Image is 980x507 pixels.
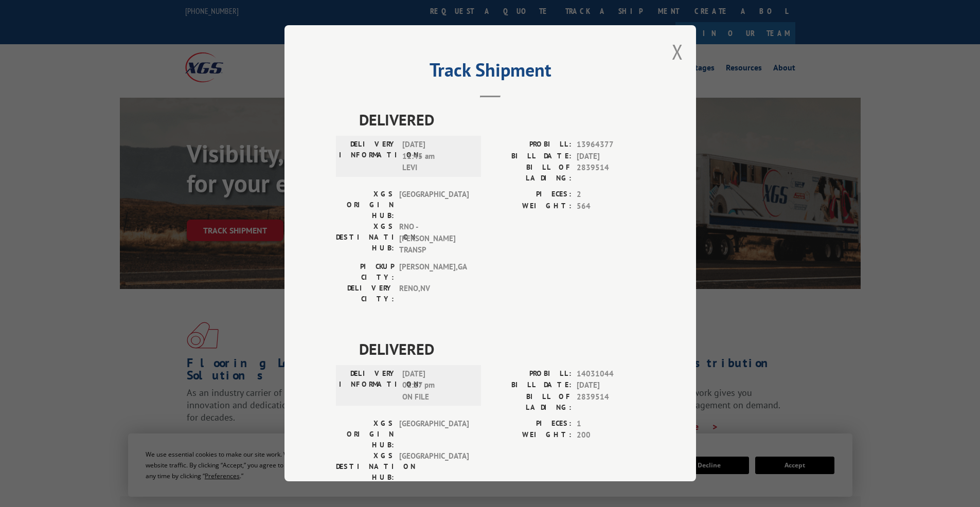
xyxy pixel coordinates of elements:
label: DELIVERY INFORMATION: [339,368,397,403]
span: 2839514 [577,162,645,184]
span: 564 [577,201,645,212]
span: [DATE] 11:45 am LEVI [402,139,472,174]
label: PICKUP CITY: [336,261,394,283]
label: WEIGHT: [490,429,572,441]
span: [DATE] [577,379,645,391]
span: [GEOGRAPHIC_DATA] [399,189,469,221]
label: XGS DESTINATION HUB: [336,221,394,256]
span: RNO - [PERSON_NAME] TRANSP [399,221,469,256]
label: PIECES: [490,418,572,430]
label: BILL DATE: [490,379,572,391]
label: XGS ORIGIN HUB: [336,189,394,221]
span: 1 [577,418,645,430]
label: BILL OF LADING: [490,162,572,184]
label: XGS DESTINATION HUB: [336,450,394,483]
span: [DATE] [577,151,645,162]
label: PROBILL: [490,139,572,151]
label: BILL OF LADING: [490,391,572,413]
span: [GEOGRAPHIC_DATA] [399,418,469,450]
label: XGS ORIGIN HUB: [336,418,394,450]
span: DELIVERED [359,108,645,131]
span: 14031044 [577,368,645,380]
label: DELIVERY CITY: [336,283,394,304]
button: Close modal [672,38,683,65]
span: [PERSON_NAME] , GA [399,261,469,283]
label: PROBILL: [490,368,572,380]
span: RENO , NV [399,283,469,304]
span: [GEOGRAPHIC_DATA] [399,450,469,483]
span: 200 [577,429,645,441]
h2: Track Shipment [336,63,645,82]
span: 13964377 [577,139,645,151]
label: WEIGHT: [490,201,572,212]
span: 2 [577,189,645,201]
label: PIECES: [490,189,572,201]
label: DELIVERY INFORMATION: [339,139,397,174]
span: DELIVERED [359,337,645,360]
span: [DATE] 01:27 pm ON FILE [402,368,472,403]
label: BILL DATE: [490,151,572,162]
span: 2839514 [577,391,645,413]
